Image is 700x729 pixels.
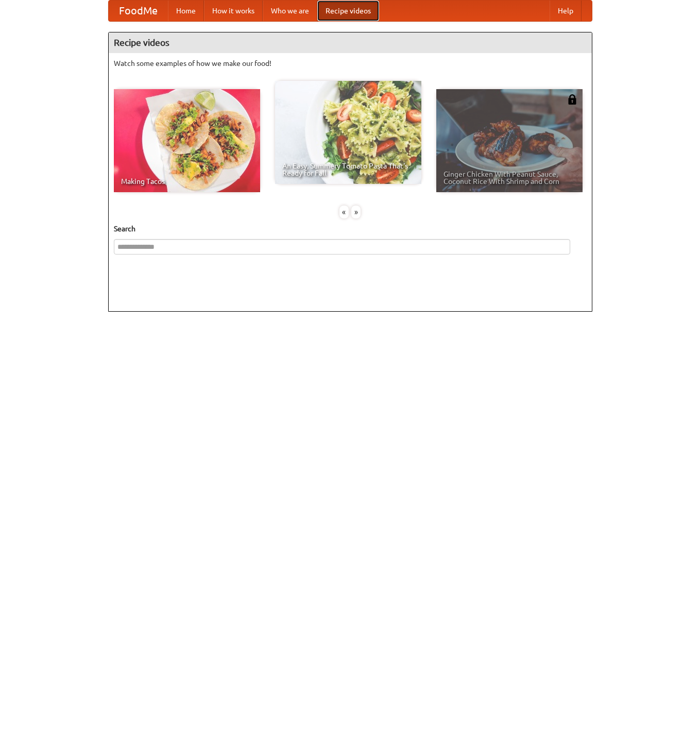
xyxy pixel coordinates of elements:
span: Making Tacos [121,178,253,185]
div: » [351,206,361,218]
p: Watch some examples of how we make our food! [114,58,587,69]
a: Recipe videos [317,1,379,21]
div: « [339,206,349,218]
img: 483408.png [567,94,577,105]
a: How it works [204,1,263,21]
a: Home [168,1,204,21]
a: Help [550,1,582,21]
a: FoodMe [109,1,168,21]
span: An Easy, Summery Tomato Pasta That's Ready for Fall [282,162,414,177]
a: Who we are [263,1,317,21]
h4: Recipe videos [109,32,592,53]
h5: Search [114,224,587,234]
a: Making Tacos [114,89,260,192]
a: An Easy, Summery Tomato Pasta That's Ready for Fall [275,81,421,184]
